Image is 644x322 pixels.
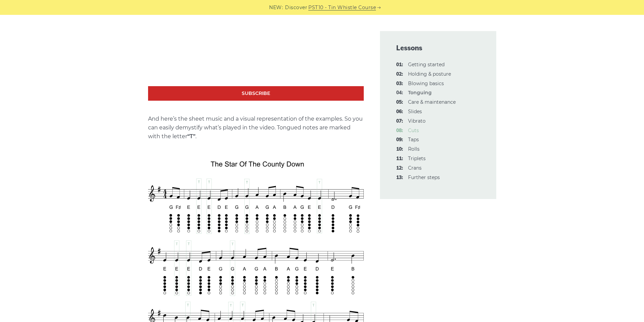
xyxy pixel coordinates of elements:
[408,137,419,143] a: 09:Taps
[408,80,444,86] a: 03:Blowing basics
[408,127,419,133] a: 08:Cuts
[148,86,364,101] a: Subscribe
[408,118,426,124] a: 07:Vibrato
[408,61,445,68] a: 01:Getting started
[396,174,403,182] span: 13:
[408,108,422,115] a: 06:Slides
[269,4,283,11] span: NEW:
[408,165,422,171] a: 12:Crans
[396,89,403,97] span: 04:
[396,80,403,88] span: 03:
[408,99,456,105] a: 05:Care & maintenance
[408,174,440,180] a: 13:Further steps
[396,98,403,106] span: 05:
[308,4,376,11] a: PST10 - Tin Whistle Course
[396,70,403,78] span: 02:
[148,115,364,141] p: And here’s the sheet music and a visual representation of the examples. So you can easily demysti...
[396,127,403,135] span: 08:
[396,145,403,153] span: 10:
[408,90,432,96] strong: Tonguing
[396,61,403,69] span: 01:
[396,108,403,116] span: 06:
[187,133,195,140] strong: “T”
[408,146,420,152] a: 10:Rolls
[285,4,307,11] span: Discover
[396,43,480,53] span: Lessons
[396,117,403,125] span: 07:
[396,164,403,172] span: 12:
[408,71,451,77] a: 02:Holding & posture
[396,136,403,144] span: 09:
[408,155,426,162] a: 11:Triplets
[396,155,403,163] span: 11:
